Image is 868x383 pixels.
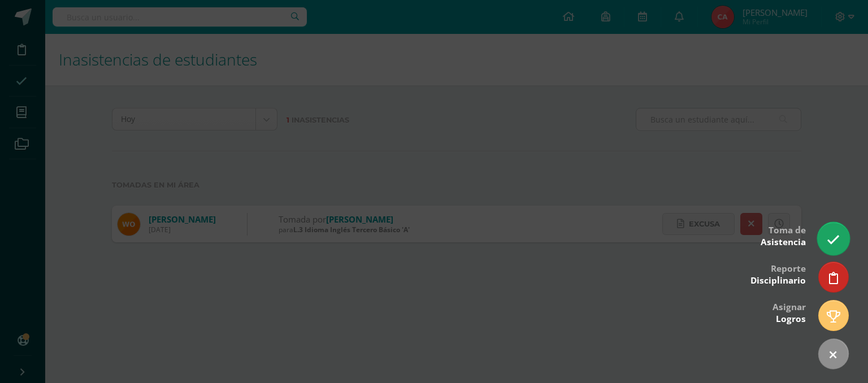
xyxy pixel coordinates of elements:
[776,313,806,325] span: Logros
[761,236,806,248] span: Asistencia
[772,294,806,330] div: Asignar
[750,275,806,286] span: Disciplinario
[761,217,806,254] div: Toma de
[750,255,806,292] div: Reporte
